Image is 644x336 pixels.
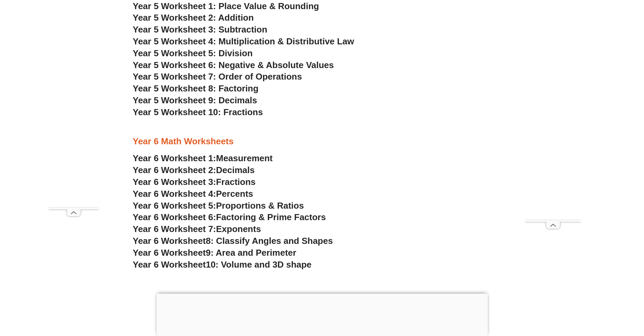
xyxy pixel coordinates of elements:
[133,165,216,175] span: Year 6 Worksheet 2:
[206,259,312,270] span: 10: Volume and 3D shape
[133,60,334,70] a: Year 5 Worksheet 6: Negative & Absolute Values
[133,236,333,246] a: Year 6 Worksheet8: Classify Angles and Shapes
[157,294,488,334] iframe: Advertisement
[133,107,263,117] a: Year 5 Worksheet 10: Fractions
[133,1,319,11] a: Year 5 Worksheet 1: Place Value & Rounding
[216,165,255,175] span: Decimals
[133,224,261,234] a: Year 6 Worksheet 7:Exponents
[216,201,304,211] span: Proportions & Ratios
[133,212,326,222] a: Year 6 Worksheet 6:Factoring & Prime Factors
[133,71,302,82] a: Year 5 Worksheet 7: Order of Operations
[528,259,644,336] iframe: Chat Widget
[133,165,255,175] a: Year 6 Worksheet 2:Decimals
[133,177,216,187] span: Year 6 Worksheet 3:
[48,17,99,208] iframe: Advertisement
[133,224,216,234] span: Year 6 Worksheet 7:
[216,212,326,222] span: Factoring & Prime Factors
[133,259,206,270] span: Year 6 Worksheet
[133,83,259,93] a: Year 5 Worksheet 8: Factoring
[525,17,581,220] iframe: Advertisement
[206,248,296,258] span: 9: Area and Perimeter
[133,177,256,187] a: Year 6 Worksheet 3:Fractions
[133,189,216,199] span: Year 6 Worksheet 4:
[133,48,253,58] a: Year 5 Worksheet 5: Division
[133,95,257,105] a: Year 5 Worksheet 9: Decimals
[133,36,354,46] a: Year 5 Worksheet 4: Multiplication & Distributive Law
[133,212,216,222] span: Year 6 Worksheet 6:
[133,189,253,199] a: Year 6 Worksheet 4:Percents
[133,248,206,258] span: Year 6 Worksheet
[216,153,273,163] span: Measurement
[133,13,254,23] a: Year 5 Worksheet 2: Addition
[216,189,253,199] span: Percents
[133,201,304,211] a: Year 6 Worksheet 5:Proportions & Ratios
[216,224,261,234] span: Exponents
[133,236,206,246] span: Year 6 Worksheet
[133,136,511,147] h3: Year 6 Math Worksheets
[133,201,216,211] span: Year 6 Worksheet 5:
[133,248,296,258] a: Year 6 Worksheet9: Area and Perimeter
[216,177,256,187] span: Fractions
[133,153,273,163] a: Year 6 Worksheet 1:Measurement
[133,153,216,163] span: Year 6 Worksheet 1:
[133,259,312,270] a: Year 6 Worksheet10: Volume and 3D shape
[206,236,333,246] span: 8: Classify Angles and Shapes
[133,24,267,35] a: Year 5 Worksheet 3: Subtraction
